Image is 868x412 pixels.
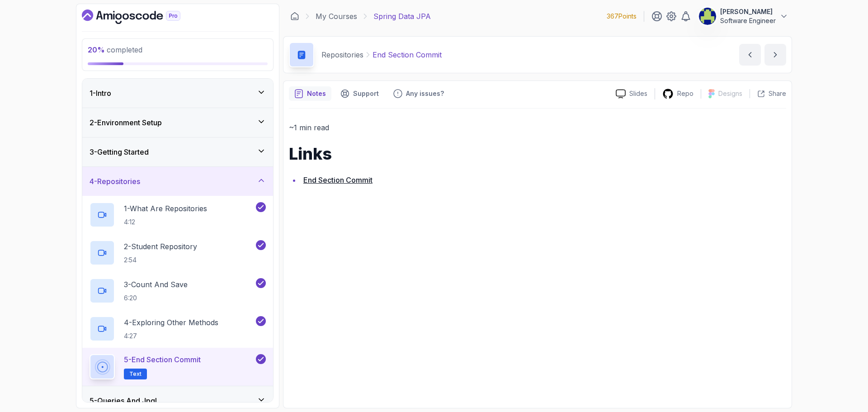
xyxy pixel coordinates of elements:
[124,218,207,227] p: 4:12
[124,203,207,214] p: 1 - What Are Repositories
[739,44,761,66] button: previous content
[316,11,357,22] a: My Courses
[353,89,379,98] p: Support
[124,331,218,341] p: 4:27
[90,88,111,99] h3: 1 - Intro
[629,89,647,98] p: Slides
[769,89,786,98] p: Share
[764,44,786,66] button: next content
[90,395,157,406] h3: 5 - Queries And Jpql
[124,354,201,365] p: 5 - End Section Commit
[124,241,197,252] p: 2 - Student Repository
[289,145,786,163] h1: Links
[373,49,442,60] p: End Section Commit
[609,89,655,99] a: Slides
[699,8,716,25] img: user profile image
[335,86,384,101] button: Support button
[677,89,693,98] p: Repo
[82,108,273,137] button: 2-Environment Setup
[750,89,786,98] button: Share
[290,12,299,21] a: Dashboard
[82,167,273,196] button: 4-Repositories
[124,317,218,328] p: 4 - Exploring Other Methods
[303,175,373,185] a: End Section Commit
[129,370,142,378] span: Text
[720,16,776,25] p: Software Engineer
[124,279,188,290] p: 3 - Count And Save
[82,9,201,24] a: Dashboard
[90,147,149,157] h3: 3 - Getting Started
[90,316,266,341] button: 4-Exploring Other Methods4:27
[90,240,266,265] button: 2-Student Repository2:54
[655,88,701,99] a: Repo
[88,45,142,54] span: completed
[307,89,326,98] p: Notes
[698,7,788,25] button: user profile image[PERSON_NAME]Software Engineer
[607,12,637,21] p: 367 Points
[90,278,266,303] button: 3-Count And Save6:20
[82,79,273,108] button: 1-Intro
[124,256,197,265] p: 2:54
[321,49,363,60] p: Repositories
[373,11,431,22] p: Spring Data JPA
[90,176,140,187] h3: 4 - Repositories
[289,121,786,134] p: ~1 min read
[388,86,449,101] button: Feedback button
[720,7,776,16] p: [PERSON_NAME]
[90,117,162,128] h3: 2 - Environment Setup
[289,86,331,101] button: notes button
[88,45,105,54] span: 20 %
[90,354,266,379] button: 5-End Section CommitText
[406,89,444,98] p: Any issues?
[90,202,266,227] button: 1-What Are Repositories4:12
[124,294,188,303] p: 6:20
[82,137,273,166] button: 3-Getting Started
[718,89,742,98] p: Designs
